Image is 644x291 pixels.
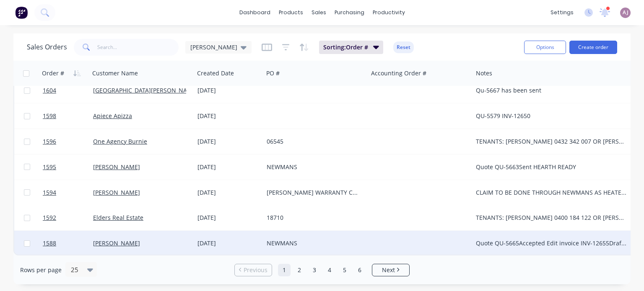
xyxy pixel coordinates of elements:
[190,43,237,52] span: [PERSON_NAME]
[93,86,198,94] a: [GEOGRAPHIC_DATA][PERSON_NAME]
[43,188,56,197] span: 1594
[323,43,368,52] span: Sorting: Order #
[476,163,628,171] div: Quote QU-5663Sent HEARTH READY
[267,188,360,197] div: [PERSON_NAME] WARRANTY CLAIM PRICOTECH
[43,214,56,222] span: 1592
[43,112,56,120] span: 1598
[267,239,360,247] div: NEWMANS
[319,41,383,54] button: Sorting:Order #
[43,239,56,247] span: 1588
[353,264,366,276] a: Page 6
[476,239,628,247] div: Quote QU-5665Accepted Edit invoice INV-12655Draft [PERSON_NAME] TO DO THIS ONE PLEASE DISCUSS WIT...
[293,264,306,276] a: Page 2
[323,264,336,276] a: Page 4
[197,239,260,247] div: [DATE]
[93,163,140,171] a: [PERSON_NAME]
[623,9,628,16] span: AJ
[382,266,395,274] span: Next
[43,231,93,256] a: 1588
[476,137,628,146] div: TENANTS: [PERSON_NAME] 0432 342 007 OR [PERSON_NAME] 0421 652 330
[43,137,56,146] span: 1596
[43,180,93,205] a: 1594
[197,137,260,146] div: [DATE]
[278,264,291,276] a: Page 1 is your current page
[43,205,93,230] a: 1592
[267,214,360,222] div: 18710
[43,86,56,95] span: 1604
[93,214,143,221] a: Elders Real Estate
[371,69,426,77] div: Accounting Order #
[93,188,140,196] a: [PERSON_NAME]
[15,6,28,19] img: Factory
[476,188,628,197] div: CLAIM TO BE DONE THROUGH NEWMANS AS HEATER WAS PURCHASED FROM THERE
[308,264,321,276] a: Page 3
[369,6,409,19] div: productivity
[476,86,628,95] div: Qu-5667 has been sent
[92,69,138,77] div: Customer Name
[93,239,140,247] a: [PERSON_NAME]
[43,129,93,154] a: 1596
[267,137,360,146] div: 06545
[275,6,307,19] div: products
[235,266,272,274] a: Previous page
[20,266,62,274] span: Rows per page
[267,163,360,171] div: NEWMANS
[97,39,179,56] input: Search...
[372,266,409,274] a: Next page
[43,78,93,103] a: 1604
[93,137,147,145] a: One Agency Burnie
[524,41,566,54] button: Options
[231,264,413,276] ul: Pagination
[546,6,578,19] div: settings
[476,112,628,120] div: QU-5579 INV-12650
[330,6,369,19] div: purchasing
[43,155,93,180] a: 1595
[197,69,234,77] div: Created Date
[235,6,275,19] a: dashboard
[43,103,93,129] a: 1598
[338,264,351,276] a: Page 5
[476,69,492,77] div: Notes
[43,163,56,171] span: 1595
[266,69,280,77] div: PO #
[244,266,267,274] span: Previous
[307,6,330,19] div: sales
[93,112,132,120] a: Apiece Apizza
[197,86,260,95] div: [DATE]
[42,69,64,77] div: Order #
[197,163,260,171] div: [DATE]
[569,41,617,54] button: Create order
[476,214,628,222] div: TENANTS: [PERSON_NAME] 0400 184 122 OR [PERSON_NAME] 0477 864 429 QU-5563 INV-12642
[197,214,260,222] div: [DATE]
[197,112,260,120] div: [DATE]
[27,43,67,51] h1: Sales Orders
[197,188,260,197] div: [DATE]
[393,41,414,53] button: Reset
